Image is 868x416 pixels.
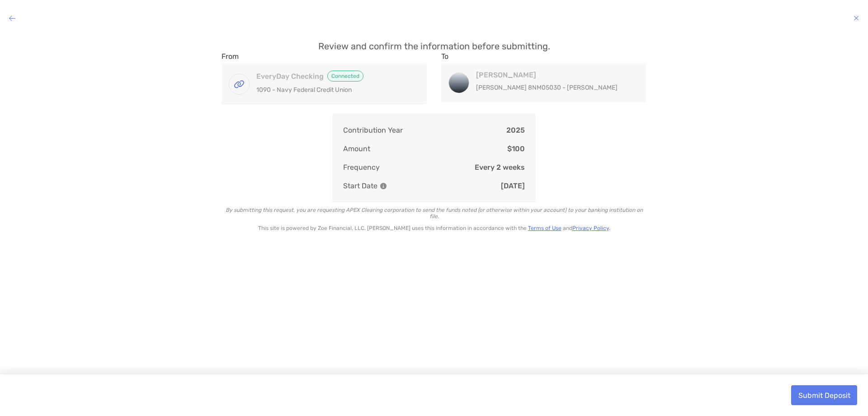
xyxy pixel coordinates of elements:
img: Roth IRA [449,73,469,93]
p: 2025 [506,124,525,136]
p: By submitting this request, you are requesting APEX Clearing corporation to send the funds noted ... [222,207,646,220]
a: Terms of Use [528,225,561,231]
p: Review and confirm the information before submitting. [222,41,646,52]
a: Privacy Policy [572,225,609,231]
p: Start Date [343,180,387,191]
p: This site is powered by Zoe Financial, LLC. [PERSON_NAME] uses this information in accordance wit... [222,225,646,231]
label: To [441,52,448,61]
p: [PERSON_NAME] 8NM05030 - [PERSON_NAME] [476,82,629,93]
p: Frequency [343,162,380,173]
label: From [222,52,239,61]
p: Contribution Year [343,124,403,136]
p: [DATE] [501,180,525,191]
img: EveryDay Checking [229,74,249,94]
img: Information Icon [380,183,387,189]
h4: EveryDay Checking [256,71,410,81]
p: 1090 - Navy Federal Credit Union [256,84,410,96]
span: Connected [327,71,363,81]
p: $100 [507,143,525,154]
p: Every 2 weeks [475,162,525,173]
p: Amount [343,143,370,154]
h4: [PERSON_NAME] [476,71,629,79]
